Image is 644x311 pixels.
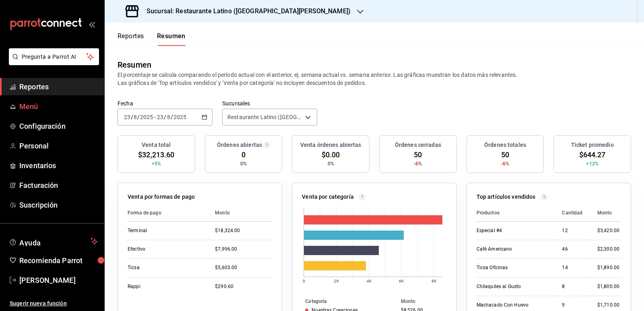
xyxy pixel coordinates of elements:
[303,279,305,283] text: 0
[222,101,317,106] label: Sucursales
[227,113,302,121] span: Restaurante Latino ([GEOGRAPHIC_DATA][PERSON_NAME] MTY)
[140,6,351,16] h3: Sucursal: Restaurante Latino ([GEOGRAPHIC_DATA][PERSON_NAME])
[579,149,606,160] span: $644.27
[562,302,584,309] div: 9
[215,246,272,253] div: $7,996.00
[19,81,98,92] span: Reportes
[10,299,98,308] span: Sugerir nueva función
[431,279,437,283] text: 8K
[217,141,262,149] h3: Órdenes abiertas
[328,160,334,167] span: 0%
[128,204,208,222] th: Forma de pago
[215,227,272,234] div: $18,324.00
[131,114,133,120] span: /
[484,141,526,149] h3: Órdenes totales
[597,246,621,253] div: $2,300.00
[571,141,614,149] h3: Ticket promedio
[157,32,186,46] button: Resumen
[22,53,87,61] span: Pregunta a Parrot AI
[133,114,137,120] input: --
[300,141,361,149] h3: Venta órdenes abiertas
[398,297,456,306] th: Monto
[89,21,95,27] button: open_drawer_menu
[501,149,509,160] span: 50
[19,237,87,246] span: Ayuda
[157,114,164,120] input: --
[118,101,213,106] label: Fecha
[555,204,591,222] th: Cantidad
[19,101,98,112] span: Menú
[367,279,372,283] text: 4K
[477,193,536,201] p: Top artículos vendidos
[477,302,549,309] div: Machacado Con Huevo
[19,160,98,171] span: Inventarios
[118,32,144,46] button: Reportes
[477,246,549,253] div: Café Americano
[19,121,98,132] span: Configuración
[591,204,621,222] th: Monto
[215,264,272,271] div: $5,603.00
[19,275,98,286] span: [PERSON_NAME]
[215,283,272,290] div: $290.60
[562,283,584,290] div: 8
[395,141,441,149] h3: Órdenes cerradas
[154,114,156,120] span: -
[414,160,422,167] span: -6%
[19,255,98,266] span: Recomienda Parrot
[334,279,339,283] text: 2K
[124,114,131,120] input: --
[597,302,621,309] div: $1,710.00
[152,160,161,167] span: +5%
[128,246,202,253] div: Efectivo
[19,140,98,151] span: Personal
[302,193,354,201] p: Venta por categoría
[164,114,166,120] span: /
[128,283,202,290] div: Rappi
[137,114,140,120] span: /
[19,180,98,191] span: Facturación
[6,58,99,67] a: Pregunta a Parrot AI
[501,160,509,167] span: -6%
[586,160,599,167] span: +12%
[173,114,187,120] input: ----
[140,114,153,120] input: ----
[240,160,247,167] span: 0%
[142,141,171,149] h3: Venta total
[597,227,621,234] div: $3,420.00
[477,283,549,290] div: Chilaquiles al Gusto
[9,48,99,65] button: Pregunta a Parrot AI
[477,264,549,271] div: Ticsa Oficinas
[128,193,195,201] p: Venta por formas de pago
[171,114,173,120] span: /
[138,149,174,160] span: $32,213.60
[597,283,621,290] div: $1,800.00
[167,114,171,120] input: --
[414,149,422,160] span: 50
[562,227,584,234] div: 12
[562,264,584,271] div: 14
[597,264,621,271] div: $1,890.00
[399,279,404,283] text: 6K
[477,227,549,234] div: Especial #4
[208,204,272,222] th: Monto
[477,204,556,222] th: Productos
[242,149,246,160] span: 0
[292,297,397,306] th: Categoría
[19,200,98,210] span: Suscripción
[118,71,631,87] p: El porcentaje se calcula comparando el período actual con el anterior, ej. semana actual vs. sema...
[128,264,202,271] div: Ticsa
[562,246,584,253] div: 46
[118,32,186,46] div: navigation tabs
[322,149,340,160] span: $0.00
[118,59,151,71] div: Resumen
[128,227,202,234] div: Terminal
